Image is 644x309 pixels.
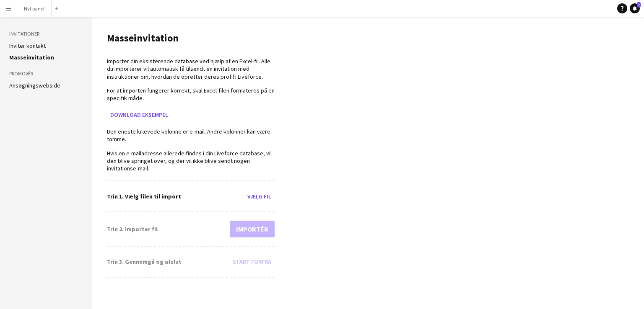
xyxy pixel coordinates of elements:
p: For at importen fungerer korrekt, skal Excel-filen formateres på en specifik måde. [107,87,275,102]
a: 7 [630,3,640,13]
h1: Masseinvitation [107,32,275,44]
div: Trin 1. Vælg filen til import [107,193,181,200]
div: Trin 3. Gennemgå og afslut [107,258,182,265]
a: Inviter kontakt [9,42,46,49]
span: 7 [637,2,641,8]
h3: Invitationer [9,30,83,38]
a: Masseinvitation [9,54,54,61]
button: Nyt panel [17,0,52,17]
button: Download eksempel [107,108,171,121]
button: Vælg fil [244,190,275,203]
p: Importer din eksisterende database ved hjælp af en Excel-fil. Alle du importerer vil automatisk f... [107,57,275,80]
p: Hvis en e-mailadresse allerede findes i din Liveforce database, vil den blive springet over, og d... [107,149,275,173]
p: Den eneste krævede kolonne er e-mail. Andre kolonner kan være tomme. [107,128,275,143]
h3: Promovér [9,70,83,77]
a: Ansøgningswebside [9,82,60,89]
div: Trin 2. Importer fil [107,225,158,233]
